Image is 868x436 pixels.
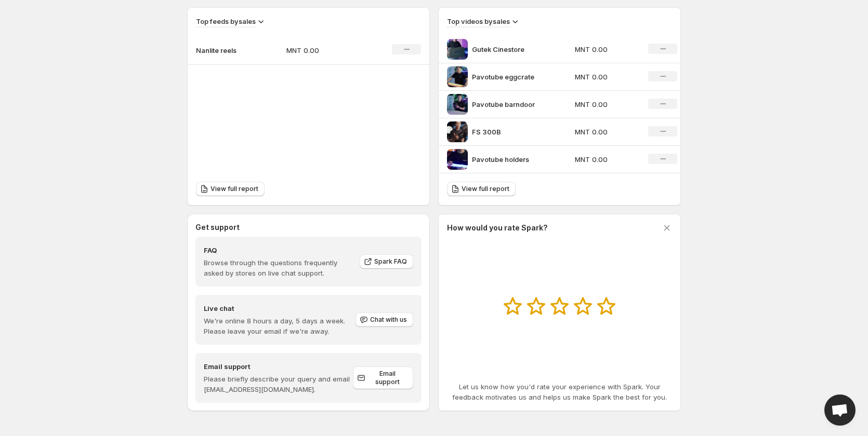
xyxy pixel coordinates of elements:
[196,182,265,196] a: View full report
[204,361,353,372] h4: Email support
[286,45,360,56] p: MNT 0.00
[447,223,548,233] h3: How would you rate Spark?
[353,366,413,389] a: Email support
[575,72,636,82] p: MNT 0.00
[204,303,354,314] h4: Live chat
[204,257,352,278] p: Browse through the questions frequently asked by stores on live chat support.
[462,185,509,193] span: View full report
[472,127,550,137] p: FS 300B
[447,121,468,142] img: FS 300B
[575,99,636,110] p: MNT 0.00
[447,66,468,87] img: Pavotube eggcrate
[575,127,636,137] p: MNT 0.00
[472,154,550,165] p: Pavotube holders
[472,72,550,82] p: Pavotube eggcrate
[356,312,413,327] button: Chat with us
[211,185,258,193] span: View full report
[447,39,468,60] img: Gutek Cinestore
[196,45,248,56] p: Nanlite reels
[195,222,240,233] h3: Get support
[824,394,856,426] div: Open chat
[575,154,636,165] p: MNT 0.00
[447,382,672,402] p: Let us know how you'd rate your experience with Spark. Your feedback motivates us and helps us ma...
[447,149,468,170] img: Pavotube holders
[447,94,468,115] img: Pavotube barndoor
[447,16,510,26] h3: Top videos by sales
[204,316,354,336] p: We're online 8 hours a day, 5 days a week. Please leave your email if we're away.
[374,257,407,266] span: Spark FAQ
[367,370,407,386] span: Email support
[472,99,550,110] p: Pavotube barndoor
[472,44,550,55] p: Gutek Cinestore
[360,254,413,269] a: Spark FAQ
[370,316,407,324] span: Chat with us
[575,44,636,55] p: MNT 0.00
[447,182,516,196] a: View full report
[204,245,352,255] h4: FAQ
[196,16,256,26] h3: Top feeds by sales
[204,374,353,394] p: Please briefly describe your query and email [EMAIL_ADDRESS][DOMAIN_NAME].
